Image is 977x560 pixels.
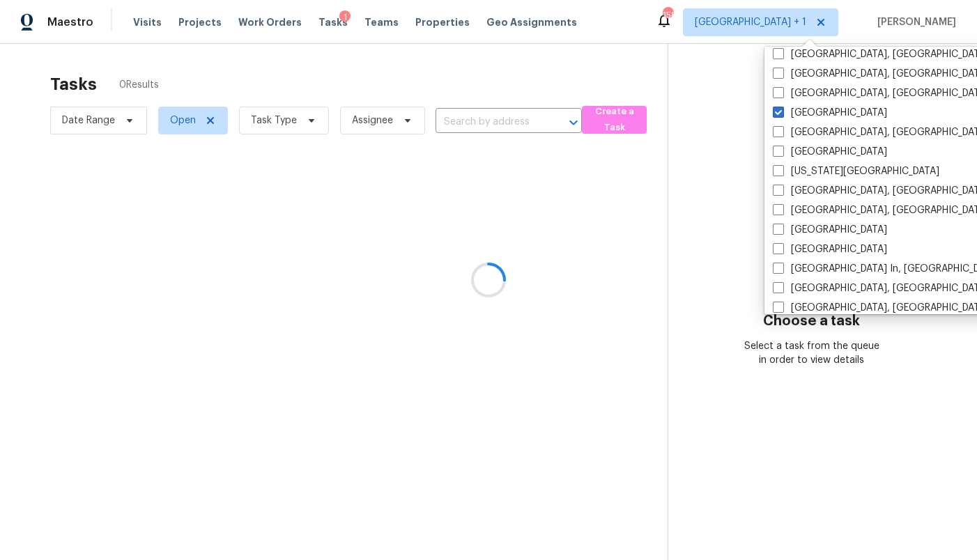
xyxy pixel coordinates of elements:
label: [GEOGRAPHIC_DATA] [773,242,887,256]
div: 1 [339,10,351,24]
div: 158 [663,8,672,22]
label: [GEOGRAPHIC_DATA] [773,145,887,159]
label: [GEOGRAPHIC_DATA] [773,106,887,120]
label: [GEOGRAPHIC_DATA] [773,223,887,237]
label: [US_STATE][GEOGRAPHIC_DATA] [773,164,939,178]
